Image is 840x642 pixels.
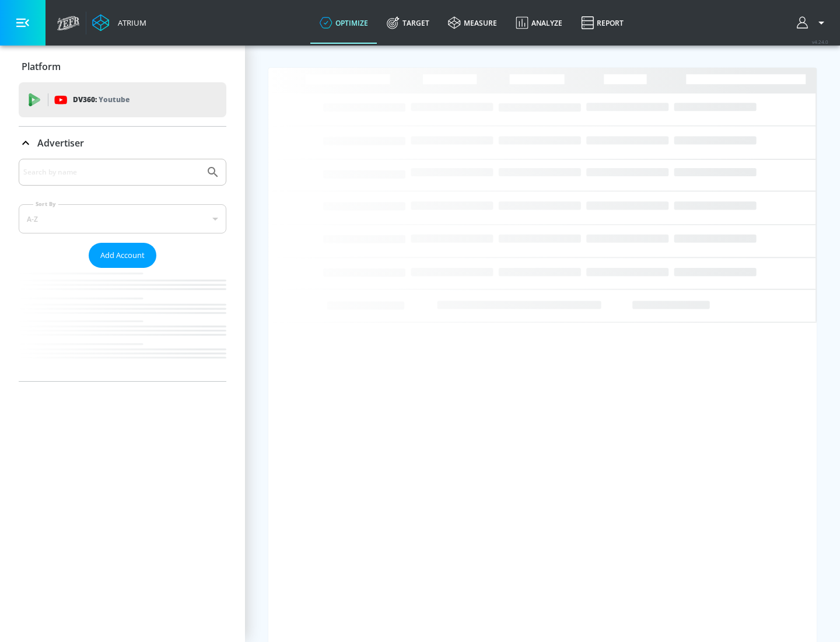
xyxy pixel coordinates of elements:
div: DV360: Youtube [19,82,226,117]
div: Atrium [113,18,146,28]
div: Platform [19,50,226,83]
div: A-Z [19,204,226,233]
button: Add Account [89,243,156,268]
a: Analyze [506,2,572,44]
span: Add Account [100,249,145,262]
p: Advertiser [37,137,84,149]
div: Advertiser [19,127,226,159]
p: Platform [22,60,61,73]
input: Search by name [23,165,200,180]
a: measure [439,2,506,44]
a: Atrium [92,14,146,32]
a: Report [572,2,633,44]
p: DV360: [73,93,129,106]
label: Sort By [33,200,58,208]
a: Target [377,2,439,44]
div: Advertiser [19,159,226,381]
nav: list of Advertiser [19,268,226,381]
a: optimize [310,2,377,44]
p: Youtube [99,93,129,106]
span: v 4.24.0 [812,39,828,45]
